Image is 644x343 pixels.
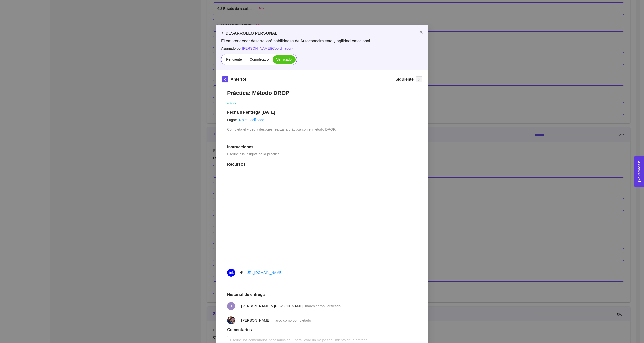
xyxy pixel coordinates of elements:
button: left [222,76,228,82]
span: Completado [250,57,269,61]
button: right [416,76,422,82]
h5: Anterior [231,76,246,82]
h1: Práctica: Método DROP [227,90,417,96]
iframe: YouTube video player [241,173,403,264]
span: J [230,302,232,310]
span: [PERSON_NAME] y [PERSON_NAME] [241,304,303,308]
span: Escribe tus insights de la práctica [227,152,280,156]
h5: Siguiente [395,76,413,82]
span: link [240,271,243,274]
span: marcó como verificado [305,304,341,308]
span: [PERSON_NAME] [241,318,270,322]
span: Actividad [227,102,237,105]
h1: Comentarios [227,327,417,332]
h1: Fecha de entrega: [DATE] [227,110,417,115]
span: El emprendedor desarrollará habilidades de Autoconocimiento y agilidad emocional [221,38,423,44]
button: Close [414,25,428,39]
span: link [228,269,234,277]
img: 1746731800270-lizprogramadora.jpg [227,316,235,324]
article: Lugar: [227,117,237,123]
span: marcó como completado [272,318,311,322]
span: Completa el video y después realiza la práctica con el método DROP. [227,127,336,131]
button: Open Feedback Widget [634,156,644,187]
span: Pendiente [226,57,242,61]
span: left [222,78,228,81]
span: Asignado por [221,46,423,51]
span: close [419,30,423,34]
a: [URL][DOMAIN_NAME] [245,271,283,275]
h1: Recursos [227,162,417,167]
span: [PERSON_NAME] ( Coordinador ) [242,46,293,50]
h1: Historial de entrega [227,292,417,297]
h1: Instrucciones [227,145,417,150]
a: No especificado [239,118,264,122]
h5: 7. DESARROLLO PERSONAL [221,30,423,36]
span: Verificado [276,57,291,61]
